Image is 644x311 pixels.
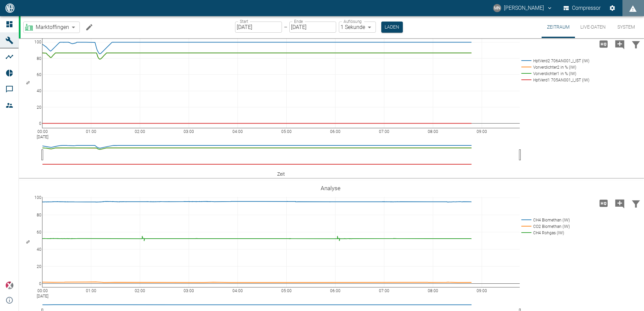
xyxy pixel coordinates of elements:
button: Compressor [562,2,602,14]
label: Auflösung [344,19,362,24]
button: neumann@arcanum-energy.de [492,2,554,14]
span: Hohe Auflösung [595,200,612,206]
button: System [611,16,641,38]
img: logo [5,3,15,12]
button: Kommentar hinzufügen [612,35,628,53]
p: – [284,23,287,31]
button: Zeitraum [542,16,575,38]
span: Marktoffingen [36,23,69,31]
label: Start [240,19,248,24]
input: DD.MM.YYYY [235,22,282,33]
button: Kommentar hinzufügen [612,195,628,212]
button: Laden [381,22,403,33]
div: 1 Sekunde [339,22,376,33]
input: DD.MM.YYYY [289,22,336,33]
button: Einstellungen [606,2,618,14]
a: Marktoffingen [25,23,69,31]
button: Daten filtern [628,35,644,53]
button: Machine bearbeiten [83,21,96,34]
span: Hohe Auflösung [595,40,612,47]
label: Ende [294,19,303,24]
button: Daten filtern [628,195,644,212]
div: MN [493,4,501,12]
img: Xplore Logo [5,281,13,289]
button: Live-Daten [575,16,611,38]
